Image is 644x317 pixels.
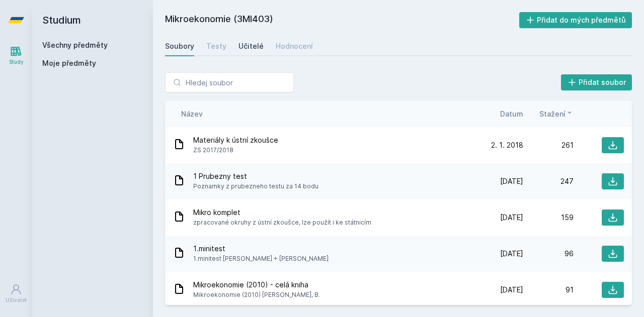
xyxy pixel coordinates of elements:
span: Mikroekonomie (2010) - celá kniha [193,280,320,290]
div: 247 [523,176,574,186]
button: Přidat do mých předmětů [519,12,632,28]
button: Název [181,109,203,119]
span: zpracované okruhy z ústní zkoušce, lze použít i ke státnicím [193,218,371,228]
a: Uživatel [2,278,30,309]
span: Materiály k ústní zkoušce [193,135,278,145]
div: Učitelé [238,41,264,51]
span: [DATE] [500,176,523,186]
span: [DATE] [500,249,523,259]
a: Všechny předměty [42,41,108,49]
div: Hodnocení [276,41,313,51]
div: Testy [206,41,226,51]
a: Učitelé [238,36,264,56]
span: 1.minitest [193,244,329,254]
span: Mikroekonomie (2010) [PERSON_NAME], B. [193,290,320,300]
div: 91 [523,285,574,295]
h2: Mikroekonomie (3MI403) [165,12,519,28]
span: 1.minitest [PERSON_NAME] + [PERSON_NAME] [193,254,329,264]
span: Mikro komplet [193,207,371,218]
span: ZS 2017/2018 [193,145,278,155]
span: Stažení [539,109,566,119]
span: 2. 1. 2018 [491,140,523,150]
div: Study [9,58,24,66]
input: Hledej soubor [165,72,294,92]
span: 1 Prubezny test [193,171,318,181]
button: Stažení [539,109,574,119]
span: Poznamky z prubezneho testu za 14 bodu [193,181,318,191]
div: 96 [523,249,574,259]
span: [DATE] [500,213,523,223]
a: Testy [206,36,226,56]
button: Datum [500,109,523,119]
a: Study [2,40,30,71]
div: Uživatel [6,296,27,304]
span: [DATE] [500,285,523,295]
a: Hodnocení [276,36,313,56]
span: Moje předměty [42,58,96,68]
button: Přidat soubor [561,74,632,90]
div: Soubory [165,41,194,51]
a: Soubory [165,36,194,56]
div: 159 [523,213,574,223]
div: 261 [523,140,574,150]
